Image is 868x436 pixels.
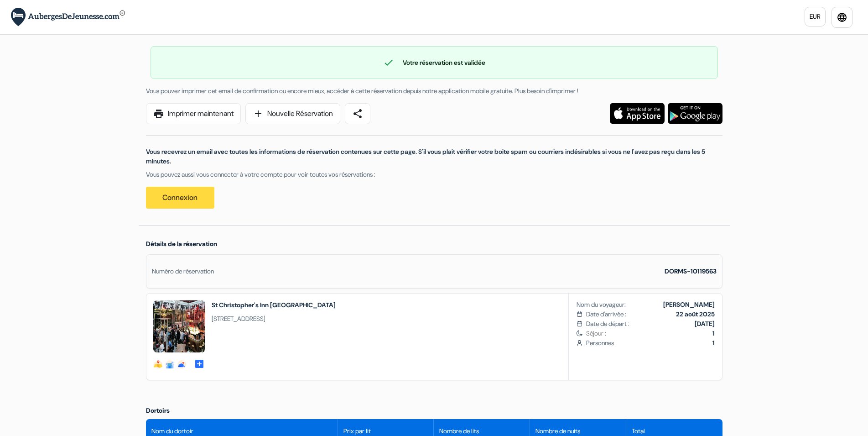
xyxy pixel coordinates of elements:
a: share [345,103,370,124]
span: Date de départ : [586,319,629,329]
span: print [153,108,164,119]
span: Prix par lit [343,426,371,436]
span: Nombre de lits [439,426,479,436]
b: 1 [712,339,715,347]
span: [STREET_ADDRESS] [212,314,336,324]
img: Téléchargez l'application gratuite [610,103,665,124]
div: Numéro de réservation [152,267,214,276]
a: language [832,7,852,28]
p: Vous recevrez un email avec toutes les informations de réservation contenues sur cette page. S'il... [146,147,722,166]
i: language [837,12,847,23]
span: Vous pouvez imprimer cet email de confirmation ou encore mieux, accéder à cette réservation depui... [146,87,578,95]
b: [PERSON_NAME] [663,300,715,309]
span: Nombre de nuits [535,426,580,436]
span: share [352,108,363,119]
a: addNouvelle Réservation [245,103,340,124]
img: AubergesDeJeunesse.com [11,8,125,26]
span: add [253,108,264,119]
span: add_box [194,358,205,368]
span: Nom du dortoir [151,426,193,436]
a: Connexion [146,187,214,209]
b: [DATE] [695,320,715,328]
span: Dortoirs [146,406,170,415]
a: add_box [194,358,205,368]
img: bar_5945915088379812199.jpg [153,300,205,352]
span: Séjour : [586,329,714,338]
strong: DORMS-10119563 [665,267,717,275]
div: Votre réservation est validée [151,57,717,68]
span: Personnes [586,338,714,348]
p: Vous pouvez aussi vous connecter à votre compte pour voir toutes vos réservations : [146,170,722,179]
b: 1 [712,329,715,337]
a: printImprimer maintenant [146,103,241,124]
span: check [383,57,394,68]
a: EUR [805,7,826,26]
span: Date d'arrivée : [586,310,626,319]
span: Nom du voyageur: [577,300,626,310]
span: Total [632,426,645,436]
h2: St Christopher's Inn [GEOGRAPHIC_DATA] [212,300,336,310]
img: Téléchargez l'application gratuite [668,103,722,124]
b: 22 août 2025 [676,310,715,318]
span: Détails de la réservation [146,240,217,248]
